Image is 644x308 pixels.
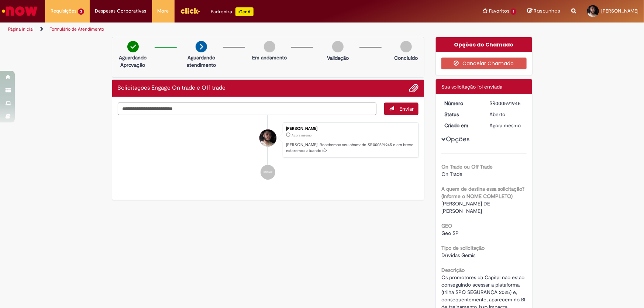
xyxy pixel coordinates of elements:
[286,142,414,153] p: [PERSON_NAME]! Recebemos seu chamado SR000591945 e em breve estaremos atuando.
[490,122,521,129] span: Agora mesmo
[490,122,521,129] time: 29/09/2025 13:23:56
[51,7,76,15] span: Requisições
[441,58,527,69] button: Cancelar Chamado
[264,41,275,52] img: img-circle-grey.png
[183,54,219,69] p: Aguardando atendimento
[252,54,287,61] p: Em andamento
[292,133,311,138] time: 29/09/2025 13:23:56
[118,122,419,158] li: Jefferson De Paiva Queiroz
[327,54,349,62] p: Validação
[8,26,34,32] a: Página inicial
[259,129,276,146] div: Jefferson De Paiva Queiroz
[441,200,492,214] span: [PERSON_NAME] DE [PERSON_NAME]
[441,222,452,229] b: GEO
[441,83,502,90] span: Sua solicitação foi enviada
[400,41,412,52] img: img-circle-grey.png
[534,7,560,14] span: Rascunhos
[441,252,475,259] span: Dúvidas Gerais
[292,133,311,138] span: Agora mesmo
[180,5,200,16] img: click_logo_yellow_360x200.png
[399,105,414,112] span: Enviar
[394,54,418,62] p: Concluído
[332,41,344,52] img: img-circle-grey.png
[441,230,459,236] span: Geo SP
[511,8,516,15] span: 1
[235,7,254,16] p: +GenAi
[78,8,84,15] span: 3
[439,122,484,129] dt: Criado em
[1,4,39,18] img: ServiceNow
[601,8,638,14] span: [PERSON_NAME]
[118,115,419,187] ul: Histórico de tíquete
[158,7,169,15] span: More
[439,100,484,107] dt: Número
[409,83,419,93] button: Adicionar anexos
[118,103,377,115] textarea: Digite sua mensagem aqui...
[441,171,462,177] span: On Trade
[6,23,424,36] ul: Trilhas de página
[490,100,524,107] div: SR000591945
[49,26,104,32] a: Formulário de Atendimento
[127,41,139,52] img: check-circle-green.png
[384,103,419,115] button: Enviar
[527,8,560,15] a: Rascunhos
[439,111,484,118] dt: Status
[436,37,532,52] div: Opções do Chamado
[286,127,414,131] div: [PERSON_NAME]
[490,122,524,129] div: 29/09/2025 13:23:56
[490,111,524,118] div: Aberto
[211,7,254,16] div: Padroniza
[489,7,509,15] span: Favoritos
[441,186,524,200] b: A quem de destina essa solicitação? (Informe o NOME COMPLETO)
[115,54,151,69] p: Aguardando Aprovação
[118,85,226,91] h2: Solicitações Engage On trade e Off trade Histórico de tíquete
[441,245,485,251] b: Tipo de solicitação
[441,163,493,170] b: On Trade ou Off Trade
[441,267,465,273] b: Descrição
[196,41,207,52] img: arrow-next.png
[95,7,147,15] span: Despesas Corporativas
